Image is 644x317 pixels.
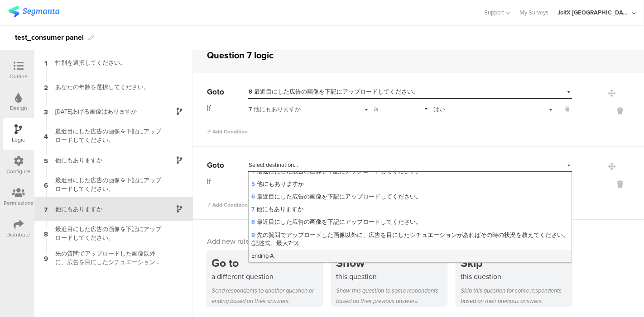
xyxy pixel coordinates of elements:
div: Configure [7,167,31,175]
div: Show [336,255,447,271]
div: Skip [461,255,572,271]
div: test_consumer panel [15,30,84,45]
span: 8 [249,88,252,96]
span: is [374,105,378,114]
div: Go to [211,255,322,271]
div: Distribute [7,231,31,239]
span: 9 [44,253,48,263]
div: JoltX [GEOGRAPHIC_DATA] [557,8,630,17]
span: 他にもありますか [249,105,301,114]
span: 5 [44,155,48,165]
div: If [207,176,247,187]
span: 先の質問でアップロードした画像以外に、広告を目にしたシチュエーションがあればその時の状況を教えてください。(記述式、最大7つ) [251,231,569,247]
div: Outline [10,72,28,80]
span: 4 [44,131,48,141]
span: Select destination... [249,161,298,169]
img: segmanta logo [8,6,59,17]
span: 7 [251,205,255,213]
span: to [217,160,224,171]
div: 他にもありますか [50,156,163,165]
div: [DATE]あげる画像はありますか [50,107,163,116]
div: 先の質問でアップロードした画像以外に、広告を目にしたシチュエーションがあればその時の状況を教えてください。(記述式、最大7つ) [50,249,163,266]
div: 最近目にした広告の画像を下記にアップロードしてください。 [50,176,163,193]
span: 他にもありますか [251,205,303,213]
div: Add new rule: [207,236,631,246]
span: Add Condition [207,201,248,209]
div: this question [461,271,572,282]
span: はい [434,105,446,114]
div: Design [10,104,27,112]
span: 6 [44,180,48,189]
span: 5 [251,180,255,188]
span: to [217,86,224,98]
div: Logic [12,136,25,144]
span: Add Condition [207,128,248,136]
span: 最近目にした広告の画像を下記にアップロードしてください。 [251,218,422,226]
div: 性別を選択してください。 [50,58,163,67]
div: 他にもありますか [50,205,163,213]
div: Permissions [4,199,34,207]
div: Show this question to some respondents based on their previous answers. [336,285,447,306]
span: 他にもありますか [251,180,304,188]
div: a different question [211,271,322,282]
div: あなたの年齢を選択してください。 [50,83,163,91]
span: 7 [44,204,48,214]
span: Ending A [251,251,274,260]
span: 最近目にした広告の画像を下記にアップロードしてください。 [251,167,422,175]
span: 7 [249,105,252,114]
span: Support [485,8,505,17]
span: 8 [44,228,48,238]
span: 6 [251,193,255,201]
div: If [207,103,247,114]
div: this question [336,271,447,282]
span: 3 [44,106,48,116]
div: 他にもありますか [249,105,346,114]
div: Skip this question for some respondents based on their previous answers. [461,285,572,306]
div: Question 7 logic [207,48,274,62]
span: 9 [251,231,255,239]
div: Send respondents to another question or ending based on their answers. [211,285,322,306]
span: 2 [44,82,48,92]
div: 最近目にした広告の画像を下記にアップロードしてください。 [50,225,163,242]
span: 8 [251,218,255,226]
span: Go [207,160,217,171]
div: 最近目にした広告の画像を下記にアップロードしてください。 [50,127,163,144]
span: Go [207,86,217,98]
span: 最近目にした広告の画像を下記にアップロードしてください。 [249,87,419,96]
span: 1 [45,57,48,67]
span: 最近目にした広告の画像を下記にアップロードしてください。 [251,192,422,201]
